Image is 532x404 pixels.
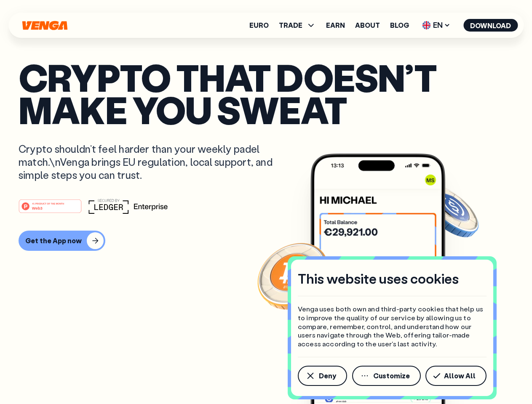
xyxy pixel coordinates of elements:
span: Customize [373,372,410,379]
svg: Home [21,21,68,30]
span: TRADE [279,22,302,29]
p: Crypto shouldn’t feel harder than your weekly padel match.\nVenga brings EU regulation, local sup... [19,142,285,182]
img: USDC coin [420,181,481,242]
button: Download [463,19,518,32]
tspan: #1 PRODUCT OF THE MONTH [32,202,64,205]
span: EN [419,19,453,32]
a: Get the App now [19,231,513,251]
tspan: Web3 [32,205,43,210]
p: Crypto that doesn’t make you sweat [19,61,513,125]
div: Get the App now [25,237,82,245]
h4: This website uses cookies [298,270,459,287]
a: #1 PRODUCT OF THE MONTHWeb3 [19,204,82,215]
a: Blog [390,22,409,29]
img: Bitcoin [256,238,331,314]
img: flag-uk [422,21,430,29]
a: Earn [326,22,345,29]
button: Deny [298,366,347,386]
button: Allow All [425,366,487,386]
span: TRADE [279,20,316,30]
span: Deny [319,372,336,379]
a: Euro [249,22,269,29]
button: Customize [352,366,421,386]
p: Venga uses both own and third-party cookies that help us to improve the quality of our service by... [298,305,487,348]
a: About [355,22,380,29]
button: Get the App now [19,231,105,251]
span: Allow All [444,372,476,379]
